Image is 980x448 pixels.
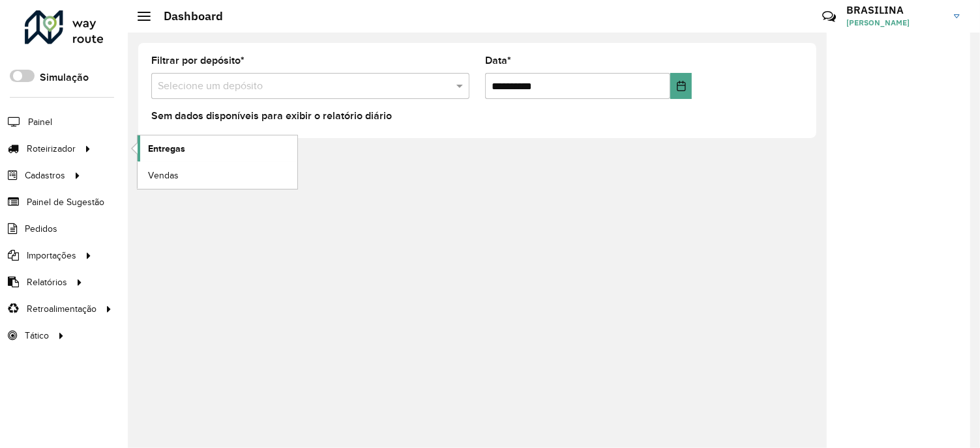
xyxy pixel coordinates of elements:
[25,329,49,343] span: Tático
[27,302,97,316] span: Retroalimentação
[28,115,52,129] span: Painel
[25,222,57,236] span: Pedidos
[27,275,67,289] span: Relatórios
[846,17,944,29] span: [PERSON_NAME]
[27,195,104,209] span: Painel de Sugestão
[27,249,76,262] span: Importações
[138,135,297,161] a: Entregas
[27,142,76,156] span: Roteirizador
[485,53,511,68] label: Data
[148,169,179,182] span: Vendas
[151,9,223,23] h2: Dashboard
[138,162,297,188] a: Vendas
[815,3,843,31] a: Contato Rápido
[151,53,245,68] label: Filtrar por depósito
[151,108,392,124] label: Sem dados disponíveis para exibir o relatório diário
[148,142,185,156] span: Entregas
[40,70,89,85] label: Simulação
[25,169,65,182] span: Cadastros
[670,73,692,99] button: Choose Date
[846,4,944,16] h3: BRASILINA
